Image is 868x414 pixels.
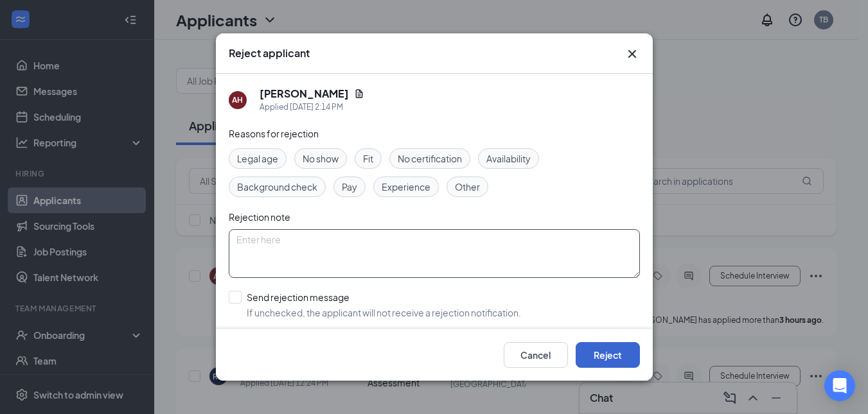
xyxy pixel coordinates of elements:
[229,46,310,60] h3: Reject applicant
[229,211,290,223] span: Rejection note
[229,128,319,139] span: Reasons for rejection
[504,342,568,368] button: Cancel
[455,180,480,194] span: Other
[342,180,357,194] span: Pay
[237,180,317,194] span: Background check
[824,370,855,401] div: Open Intercom Messenger
[382,180,430,194] span: Experience
[232,94,243,105] div: AH
[398,151,462,166] span: No certification
[260,87,349,101] h5: [PERSON_NAME]
[576,342,640,368] button: Reject
[260,101,364,114] div: Applied [DATE] 2:14 PM
[624,46,640,62] svg: Cross
[354,89,364,99] svg: Document
[624,46,640,62] button: Close
[303,151,339,166] span: No show
[363,151,373,166] span: Fit
[486,151,531,166] span: Availability
[237,151,278,166] span: Legal age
